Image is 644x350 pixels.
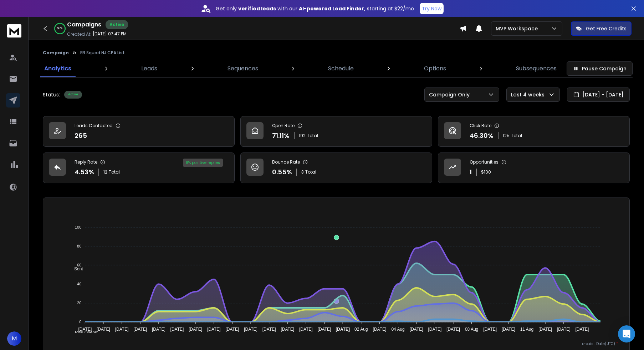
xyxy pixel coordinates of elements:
tspan: [DATE] [244,327,257,332]
p: 1 [470,167,472,177]
tspan: 11 Aug [520,327,533,332]
tspan: [DATE] [483,327,497,332]
p: Leads [141,64,157,73]
a: Schedule [324,60,358,77]
p: 0.55 % [272,167,292,177]
tspan: [DATE] [409,327,423,332]
tspan: [DATE] [281,327,294,332]
p: Bounce Rate [272,159,300,165]
p: Schedule [328,64,354,73]
tspan: [DATE] [428,327,441,332]
tspan: [DATE] [538,327,552,332]
p: 46.30 % [470,131,494,141]
tspan: 04 Aug [391,327,404,332]
tspan: 20 [77,301,81,305]
p: Opportunities [470,159,499,165]
button: [DATE] - [DATE] [567,87,630,102]
p: Status: [43,91,60,98]
tspan: [DATE] [299,327,313,332]
span: Total [511,133,522,139]
p: Reply Rate [75,159,97,165]
tspan: 80 [77,244,81,248]
p: Analytics [44,64,71,73]
button: Get Free Credits [571,21,632,36]
tspan: [DATE] [225,327,239,332]
p: Last 4 weeks [511,91,547,98]
p: Try Now [422,5,441,12]
p: Get only with our starting at $22/mo [216,5,414,12]
div: Active [106,20,128,29]
div: 8 % positive replies [183,159,223,167]
tspan: 02 Aug [354,327,368,332]
span: Total Opens [69,330,97,335]
p: Click Rate [470,123,491,129]
button: M [7,331,21,346]
tspan: [DATE] [78,327,92,332]
tspan: [DATE] [189,327,202,332]
tspan: 40 [77,282,81,286]
a: Leads Contacted265 [43,116,235,147]
a: Leads [137,60,162,77]
p: 265 [75,131,87,141]
p: Created At: [67,31,91,37]
span: 192 [299,133,306,139]
p: Leads Contacted [75,123,113,129]
tspan: [DATE] [152,327,165,332]
tspan: [DATE] [170,327,184,332]
p: Options [424,64,446,73]
span: Total [305,169,316,175]
span: 3 [301,169,304,175]
p: 71.11 % [272,131,290,141]
tspan: 08 Aug [465,327,478,332]
button: Try Now [420,3,444,14]
p: Open Rate [272,123,295,129]
tspan: [DATE] [317,327,331,332]
button: Pause Campaign [567,61,633,76]
a: Reply Rate4.53%12Total8% positive replies [43,152,235,183]
p: [DATE] 07:47 PM [93,31,127,37]
img: logo [7,24,21,37]
p: Sequences [228,64,258,73]
tspan: [DATE] [557,327,570,332]
span: 12 [103,169,107,175]
h1: Campaigns [67,20,101,29]
p: x-axis : Date(UTC) [55,341,618,346]
button: Campaign [43,50,69,56]
tspan: [DATE] [501,327,515,332]
p: EB Squad NJ CPA List [80,50,125,56]
a: Bounce Rate0.55%3Total [240,152,432,183]
tspan: 0 [79,320,81,324]
a: Open Rate71.11%192Total [240,116,432,147]
strong: AI-powered Lead Finder, [299,5,366,12]
p: Subsequences [516,64,557,73]
tspan: [DATE] [262,327,276,332]
div: Active [64,91,82,99]
tspan: [DATE] [115,327,128,332]
tspan: [DATE] [207,327,220,332]
strong: verified leads [238,5,276,12]
a: Options [420,60,450,77]
span: Total [307,133,318,139]
tspan: [DATE] [373,327,386,332]
p: MVP Workspace [496,25,541,32]
span: 125 [503,133,510,139]
a: Analytics [40,60,76,77]
p: $ 100 [481,169,491,175]
span: Total [109,169,120,175]
tspan: 100 [75,225,81,229]
a: Sequences [223,60,262,77]
span: Sent [69,266,83,271]
a: Click Rate46.30%125Total [438,116,630,147]
tspan: [DATE] [575,327,589,332]
tspan: 60 [77,263,81,267]
tspan: [DATE] [336,327,350,332]
p: 98 % [57,26,62,31]
tspan: [DATE] [97,327,110,332]
p: 4.53 % [75,167,94,177]
a: Subsequences [512,60,561,77]
tspan: [DATE] [133,327,147,332]
div: Open Intercom Messenger [618,325,635,342]
p: Get Free Credits [586,25,627,32]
